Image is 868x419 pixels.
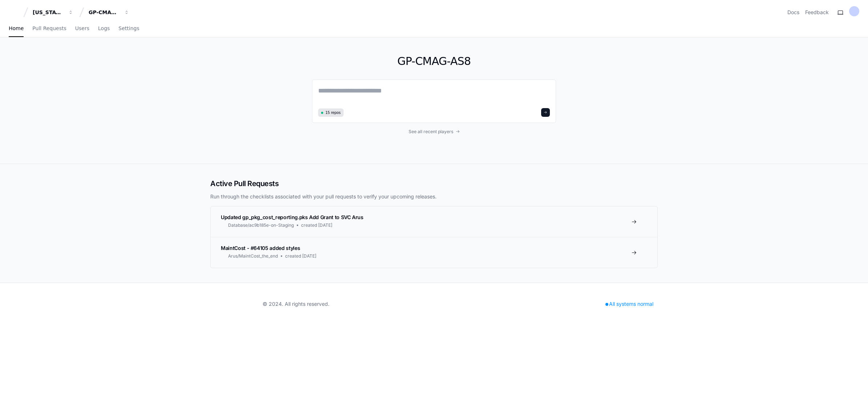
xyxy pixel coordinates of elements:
span: created [DATE] [301,222,332,228]
p: Run through the checklists associated with your pull requests to verify your upcoming releases. [210,193,658,200]
span: Database/ac9b185e-on-Staging [228,222,294,228]
span: Logs [98,26,110,30]
a: See all recent players [312,129,556,135]
span: See all recent players [409,129,453,135]
button: GP-CMAG-AS8 [86,6,132,19]
span: Updated gp_pkg_cost_reporting.pks Add Grant to SVC Arus [221,214,364,220]
div: All systems normal [601,299,658,309]
button: [US_STATE] Pacific [30,6,76,19]
span: Settings [118,26,139,30]
span: Pull Requests [32,26,66,30]
a: MaintCost - #64105 added stylesArus/MaintCost_the_endcreated [DATE] [211,237,657,268]
a: Updated gp_pkg_cost_reporting.pks Add Grant to SVC ArusDatabase/ac9b185e-on-Stagingcreated [DATE] [211,206,657,237]
h1: GP-CMAG-AS8 [312,55,556,68]
button: Feedback [805,9,829,16]
a: Home [9,20,24,37]
a: Settings [118,20,139,37]
span: Users [75,26,89,30]
a: Users [75,20,89,37]
a: Docs [787,9,799,16]
span: Home [9,26,24,30]
span: MaintCost - #64105 added styles [221,245,300,251]
h2: Active Pull Requests [210,178,658,189]
span: 15 repos [325,110,341,115]
a: Pull Requests [32,20,66,37]
div: GP-CMAG-AS8 [89,9,120,16]
div: © 2024. All rights reserved. [263,300,329,308]
a: Logs [98,20,110,37]
span: created [DATE] [285,253,316,259]
div: [US_STATE] Pacific [33,9,64,16]
span: Arus/MaintCost_the_end [228,253,278,259]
